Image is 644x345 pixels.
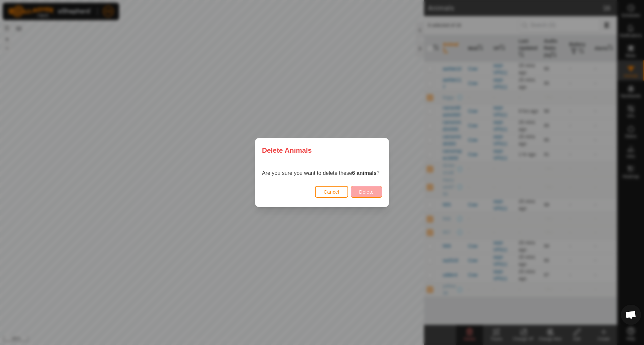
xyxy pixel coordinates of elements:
div: Delete Animals [255,138,389,162]
button: Cancel [315,186,348,198]
button: Delete [351,186,382,198]
div: Open chat [621,305,641,325]
strong: 6 animals [352,170,377,176]
span: Are you sure you want to delete these ? [262,170,379,176]
span: Cancel [324,189,339,195]
span: Delete [359,189,374,195]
